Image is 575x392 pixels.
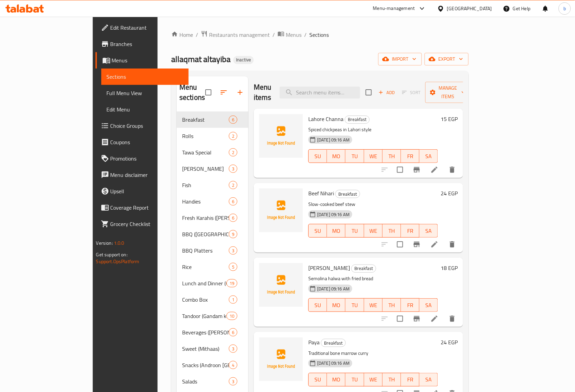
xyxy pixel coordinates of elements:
[425,82,471,103] button: Manage items
[419,298,438,312] button: SA
[229,230,237,238] div: items
[110,24,183,32] span: Edit Restaurant
[385,226,398,236] span: TH
[444,162,460,178] button: delete
[182,116,229,124] span: Breakfast
[229,215,237,221] span: 6
[182,263,229,271] div: Rice
[96,239,113,247] span: Version:
[227,313,237,319] span: 10
[441,263,458,273] h6: 18 EGP
[563,5,566,12] span: b
[430,55,463,63] span: export
[229,165,237,173] div: items
[182,197,229,206] span: Handies
[327,298,345,312] button: MO
[364,298,383,312] button: WE
[229,264,237,270] span: 5
[314,286,352,292] span: [DATE] 09:16 AM
[95,118,189,134] a: Choice Groups
[327,373,345,387] button: MO
[383,149,401,163] button: TH
[229,148,237,156] div: items
[227,280,237,287] span: 19
[404,300,417,310] span: FR
[179,82,205,103] h2: Menu sections
[311,151,324,161] span: SU
[431,84,466,101] span: Manage items
[182,181,229,189] span: Fish
[404,226,417,236] span: FR
[278,30,301,39] a: Menus
[308,263,350,273] span: [PERSON_NAME]
[311,226,324,236] span: SU
[229,329,237,336] span: 6
[345,116,370,124] div: Breakfast
[404,151,417,161] span: FR
[401,149,419,163] button: FR
[308,200,438,209] p: Slow-cooked beef stew
[182,296,229,304] span: Combo Box
[345,116,369,123] span: Breakfast
[196,31,198,39] li: /
[430,166,439,174] a: Edit menu item
[233,56,254,64] div: Inactive
[229,346,237,352] span: 3
[209,31,270,39] span: Restaurants management
[171,51,231,67] span: allaqmat altayiba
[182,148,229,156] span: Tawa Special
[321,339,345,347] span: Breakfast
[272,31,275,39] li: /
[348,151,361,161] span: TU
[259,189,303,232] img: Beef Nihari
[229,231,237,238] span: 9
[308,274,438,283] p: Semolina halwa with fried bread
[95,134,189,150] a: Coupons
[345,224,364,238] button: TU
[425,53,469,65] button: export
[182,345,229,353] span: Sweet (Mithaas)
[229,181,237,189] div: items
[327,224,345,238] button: MO
[447,5,492,12] div: [GEOGRAPHIC_DATA]
[409,236,425,253] button: Branch-specific-item
[259,114,303,158] img: Lahore Channa
[348,375,361,385] span: TU
[182,230,229,238] span: BBQ ([GEOGRAPHIC_DATA])
[441,189,458,198] h6: 24 EGP
[364,149,383,163] button: WE
[367,300,380,310] span: WE
[308,114,343,124] span: Lahore Channa
[177,128,248,144] div: Rolls2
[364,373,383,387] button: WE
[286,31,301,39] span: Menus
[171,30,469,39] nav: breadcrumb
[314,360,352,366] span: [DATE] 09:16 AM
[384,55,416,63] span: import
[110,122,183,130] span: Choice Groups
[422,375,435,385] span: SA
[419,373,438,387] button: SA
[182,246,229,255] span: BBQ Platters
[182,377,229,386] span: Salads
[383,298,401,312] button: TH
[321,339,346,347] div: Breakfast
[351,265,376,273] div: Breakfast
[101,69,189,85] a: Sections
[177,308,248,324] div: Tandoor (Gandam ka Sawad)10
[229,182,237,189] span: 2
[367,375,380,385] span: WE
[308,125,438,134] p: Spiced chickpeas in Lahori style
[335,190,360,198] div: Breakfast
[96,257,139,266] a: Support.OpsPlatform
[229,166,237,172] span: 3
[376,87,398,98] button: Add
[177,226,248,242] div: BBQ ([GEOGRAPHIC_DATA])9
[110,171,183,179] span: Menu disclaimer
[352,265,376,272] span: Breakfast
[229,117,237,123] span: 6
[348,300,361,310] span: TU
[259,337,303,381] img: Paya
